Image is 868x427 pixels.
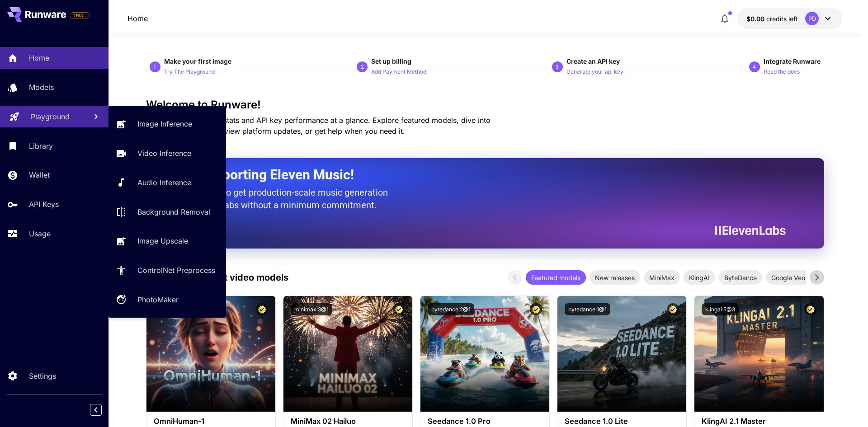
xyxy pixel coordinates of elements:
div: $0.00 [746,14,798,23]
p: 1 [153,63,156,71]
a: Image Upscale [108,230,226,252]
span: $0.00 [746,15,766,23]
button: Certified Model – Vetted for best performance and includes a commercial license. [530,303,542,315]
button: Certified Model – Vetted for best performance and includes a commercial license. [667,303,679,315]
p: Image Upscale [137,235,188,246]
p: Settings [29,371,56,381]
p: PhotoMaker [137,294,179,305]
a: Background Removal [108,201,226,223]
span: Create an API key [566,57,620,65]
span: Set up billing [371,57,411,65]
h3: KlingAI 2.1 Master [702,417,816,426]
p: Image Inference [137,118,192,129]
p: Generate your api key [566,68,623,76]
img: alt [283,296,412,412]
p: 4 [753,63,756,71]
a: Audio Inference [108,172,226,194]
a: ControlNet Preprocess [108,259,226,282]
p: 2 [361,63,364,71]
button: bytedance:2@1 [428,303,474,315]
p: The only way to get production-scale music generation from Eleven Labs without a minimum commitment. [169,186,395,211]
p: API Keys [29,199,59,210]
p: Add Payment Method [371,68,426,76]
p: Home [29,52,49,63]
p: Video Inference [137,148,191,159]
img: alt [146,296,275,412]
h2: Now Supporting Eleven Music! [169,166,779,183]
span: MiniMax [644,273,680,282]
a: PhotoMaker [108,289,226,311]
span: Check out your usage stats and API key performance at a glance. Explore featured models, dive int... [146,116,491,136]
p: Audio Inference [137,177,191,188]
button: Certified Model – Vetted for best performance and includes a commercial license. [256,303,268,315]
h3: Seedance 1.0 Pro [428,417,542,426]
span: ByteDance [719,273,762,282]
p: Read the docs [764,68,800,76]
h3: Seedance 1.0 Lite [565,417,679,426]
span: Integrate Runware [764,57,821,65]
span: TRIAL [70,12,89,19]
img: alt [420,296,549,412]
nav: breadcrumb [127,13,148,24]
img: alt [694,296,823,412]
p: Try The Playground [164,68,215,76]
button: bytedance:1@1 [565,303,610,315]
p: Background Removal [137,206,210,217]
button: $0.00 [737,8,842,29]
span: KlingAI [684,273,715,282]
button: minimax:3@1 [291,303,332,315]
span: Featured models [526,273,586,282]
h3: Welcome to Runware! [146,99,824,111]
p: Models [29,82,54,93]
p: Playground [31,111,70,122]
span: Add your payment card to enable full platform functionality. [70,10,90,21]
p: 3 [556,63,559,71]
h3: OmniHuman‑1 [154,417,268,426]
button: Certified Model – Vetted for best performance and includes a commercial license. [804,303,816,315]
p: ControlNet Preprocess [137,265,215,276]
p: Home [127,13,148,24]
div: Collapse sidebar [97,402,108,418]
button: Collapse sidebar [90,404,102,416]
p: Usage [29,228,51,239]
a: Image Inference [108,113,226,135]
img: alt [557,296,686,412]
h3: MiniMax 02 Hailuo [291,417,405,426]
span: Google Veo [766,273,811,282]
div: PD [805,12,819,25]
span: credits left [766,15,798,23]
p: Library [29,141,53,151]
a: Video Inference [108,142,226,164]
p: Wallet [29,169,50,180]
iframe: Chat Widget [823,384,868,427]
span: New releases [590,273,640,282]
button: klingai:5@3 [702,303,739,315]
span: Make your first image [164,57,231,65]
button: Certified Model – Vetted for best performance and includes a commercial license. [393,303,405,315]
